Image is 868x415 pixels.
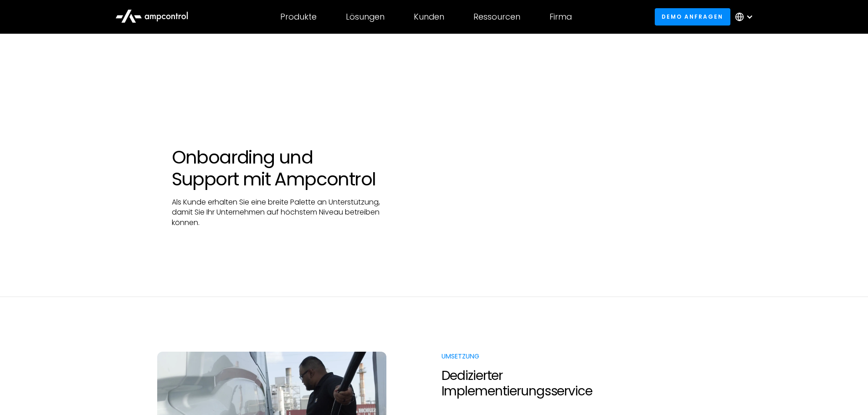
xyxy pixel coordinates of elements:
div: Ressourcen [473,12,520,22]
div: Kunden [414,12,444,22]
h1: Onboarding und Support mit Ampcontrol [172,146,382,190]
p: Als Kunde erhalten Sie eine breite Palette an Unterstützung, damit Sie Ihr Unternehmen auf höchst... [172,197,382,228]
div: Produkte [280,12,317,22]
h2: Dedizierter Implementierungsservice [442,368,617,399]
p: Umsetzung [442,352,617,361]
div: Firma [550,12,572,22]
div: Lösungen [346,12,385,22]
iframe: Customer success video [411,92,696,253]
a: Demo anfragen [655,8,730,25]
